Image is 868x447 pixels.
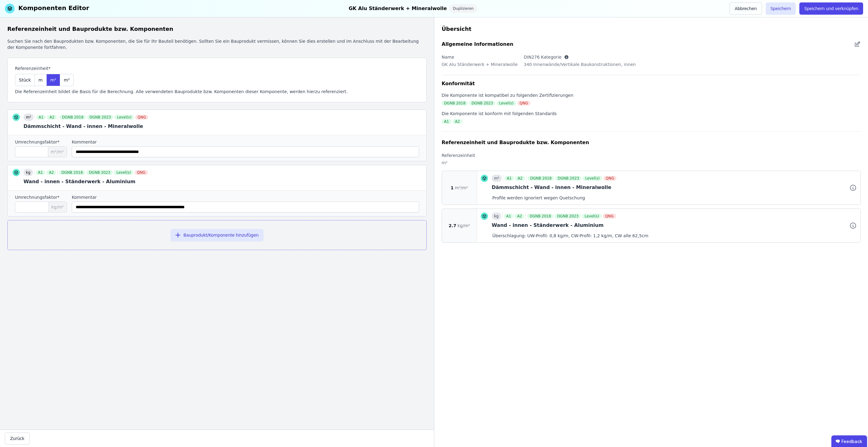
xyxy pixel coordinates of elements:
div: A2 [515,214,524,219]
div: kg [492,213,501,220]
label: Umrechnungsfaktor* [15,139,60,145]
label: Referenzeinheit* [15,65,74,71]
div: QNG [135,115,149,120]
div: DGNB 2018 [527,214,553,219]
div: A2 [47,115,57,120]
div: QNG [603,214,616,219]
label: Referenzeinheit [442,152,475,158]
div: Übersicht [442,25,861,33]
span: m [38,77,43,83]
span: m²/m² [48,147,67,157]
div: DGNB 2023 [555,214,581,219]
div: 340 Innenwände/Vertikale Baukonstruktionen, innen [524,60,636,72]
div: Referenzeinheit und Bauprodukte bzw. Komponenten [7,25,427,33]
div: A1 [442,119,451,124]
div: A1 [504,214,514,219]
span: 1 [451,185,454,191]
div: A2 [515,176,525,181]
div: Die Komponente ist konform mit folgenden Standards [442,111,861,117]
div: Überschlagung: UW-Profil: 0,8 kg/m, CW-Profil: 1,2 kg/m, CW alle 62,5cm [481,230,857,239]
div: kg [24,169,33,176]
div: Profile werden ignoriert wegen Quetschung [481,192,857,201]
div: Konformität [442,80,861,87]
div: m² [492,175,502,182]
label: DIN276 Kategorie [524,54,562,60]
label: Kommentar [72,194,419,200]
span: m³ [64,77,70,83]
span: 2.7 [449,223,456,229]
div: Dämmschicht - Wand - innen - Mineralwolle [492,184,857,191]
div: QNG [517,101,531,106]
div: A2 [453,119,462,124]
div: DGNB 2018 [59,170,85,175]
button: Abbrechen [729,2,762,15]
div: DGNB 2023 [86,170,113,175]
button: Bauprodukt/Komponente hinzufügen [171,229,263,241]
div: A2 [46,170,56,175]
span: m²/m² [455,185,468,191]
div: DGNB 2018 [528,176,554,181]
div: DGNB 2023 [87,115,113,120]
div: QNG [603,176,617,181]
span: kg/m² [49,202,67,212]
button: Speichern [766,2,796,15]
span: m² [50,77,56,83]
div: Wand - innen - Ständerwerk - Aluminium [24,178,421,185]
div: Duplizieren [449,4,477,13]
div: Wand - innen - Ständerwerk - Aluminium [492,222,857,229]
div: Dämmschicht - Wand - innen - Mineralwolle [24,123,421,130]
div: Die Komponente ist kompatibel zu folgenden Zertifizierungen [442,92,861,98]
label: Umrechnungsfaktor* [15,194,60,200]
div: Level(s) [497,101,516,106]
label: Name [442,54,454,60]
div: A1 [36,115,46,120]
div: GK Alu Ständerwerk + Mineralwolle [442,60,518,72]
button: Zurück [5,432,30,445]
div: m² [24,114,34,121]
span: Stück [19,77,31,83]
div: Level(s) [583,176,602,181]
div: DGNB 2018 [60,115,86,120]
div: Suchen Sie nach den Bauprodukten bzw. Komponenten, die Sie für Ihr Bauteil benötigen. Sollten Sie... [7,38,427,50]
div: GK Alu Ständerwerk + Mineralwolle [349,4,447,13]
div: DGNB 2018 [442,101,468,106]
div: QNG [135,170,148,175]
div: m² [442,158,475,171]
div: DGNB 2023 [469,101,495,106]
div: Komponenten Editor [18,4,89,13]
div: A1 [505,176,514,181]
button: Speichern und verknüpfen [799,2,863,15]
label: Kommentar [72,139,419,145]
div: Level(s) [582,214,601,219]
div: Referenzeinheit und Bauprodukte bzw. Komponenten [442,139,589,146]
div: A1 [36,170,45,175]
div: Allgemeine Informationen [442,41,513,48]
div: Level(s) [114,115,134,120]
div: Die Referenzeinheit bildet die Basis für die Berechnung. Alle verwendeten Bauprodukte bzw. Kompon... [15,89,419,95]
div: DGNB 2023 [555,176,581,181]
div: Level(s) [114,170,133,175]
span: kg/m² [458,223,470,229]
